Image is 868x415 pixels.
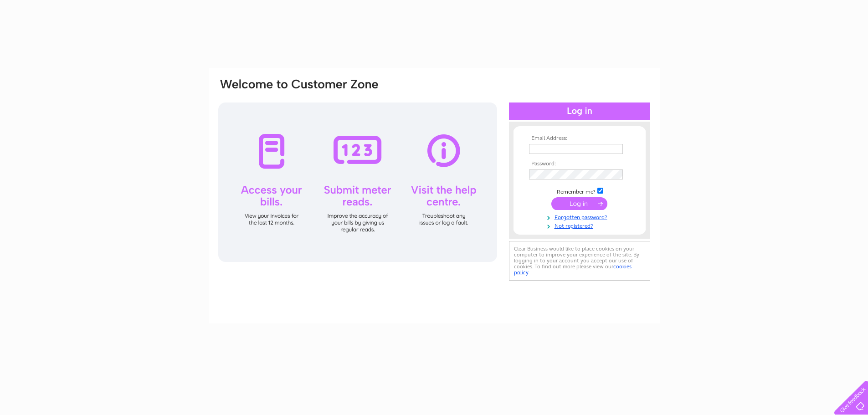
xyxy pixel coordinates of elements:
a: cookies policy [514,263,632,276]
th: Password: [527,161,632,167]
a: Forgotten password? [529,212,632,221]
td: Remember me? [527,186,632,195]
th: Email Address: [527,135,632,142]
input: Submit [551,197,607,210]
a: Not registered? [529,221,632,230]
div: Clear Business would like to place cookies on your computer to improve your experience of the sit... [509,241,650,281]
